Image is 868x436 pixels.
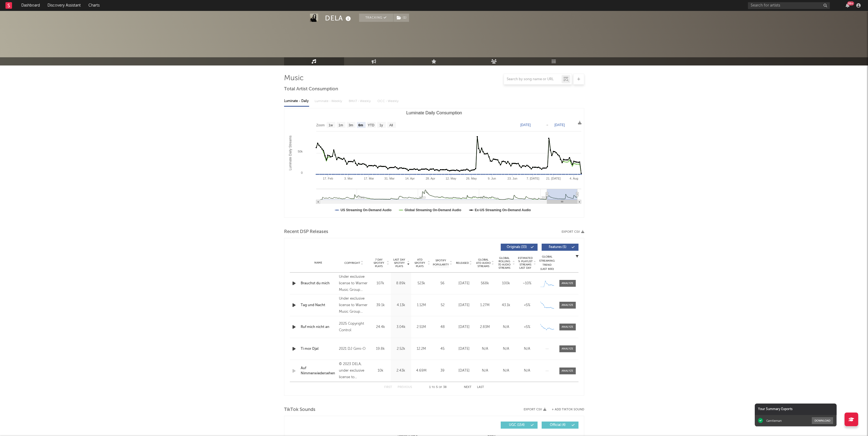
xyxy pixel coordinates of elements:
[392,281,410,286] div: 8.89k
[392,303,410,308] div: 4.13k
[393,14,409,22] button: (1)
[298,150,303,153] text: 50k
[413,258,427,268] span: ATD Spotify Plays
[359,14,393,22] button: Tracking
[389,123,393,127] text: All
[301,346,336,352] a: Ti mor Djal
[413,346,430,352] div: 12.2M
[344,177,353,180] text: 3. Mar
[497,303,515,308] div: 43.1k
[488,177,496,180] text: 9. Jun
[455,346,473,352] div: [DATE]
[426,177,435,180] text: 28. Apr
[518,368,536,374] div: N/A
[344,261,360,265] span: Copyright
[504,246,529,249] span: Originals ( 33 )
[288,136,292,170] text: Luminate Daily Streams
[329,123,333,127] text: 1w
[379,123,383,127] text: 1y
[562,230,584,234] button: Export CSV
[413,324,430,330] div: 2.51M
[847,1,854,5] div: 99 +
[507,177,517,180] text: 23. Jun
[455,303,473,308] div: [DATE]
[372,324,389,330] div: 24.4k
[476,346,494,352] div: N/A
[405,177,414,180] text: 14. Apr
[501,422,538,429] button: UGC(154)
[476,281,494,286] div: 568k
[554,123,565,127] text: [DATE]
[372,368,389,374] div: 10k
[497,324,515,330] div: N/A
[539,255,555,271] div: Global Streaming Trend (Last 60D)
[284,86,338,92] span: Total Artist Consumption
[433,368,452,374] div: 39
[372,346,389,352] div: 19.8k
[552,408,584,411] button: + Add TikTok Sound
[439,386,442,389] span: of
[518,281,536,286] div: ~ 10 %
[392,346,410,352] div: 2.52k
[301,281,336,286] a: Brauchst du mich
[476,324,494,330] div: 2.83M
[542,244,578,251] button: Features(5)
[358,123,363,127] text: 6m
[546,408,584,411] button: + Add TikTok Sound
[520,123,531,127] text: [DATE]
[284,108,584,217] svg: Luminate Daily Consumption
[475,208,531,212] text: Ex-US Streaming On-Demand Audio
[341,208,392,212] text: US Streaming On-Demand Audio
[433,303,452,308] div: 52
[518,303,536,308] div: <5%
[325,14,352,23] div: DELA
[433,324,452,330] div: 48
[316,123,325,127] text: Zoom
[455,368,473,374] div: [DATE]
[497,368,515,374] div: N/A
[423,384,453,391] div: 1 5 38
[504,77,562,82] input: Search by song name or URL
[406,111,462,115] text: Luminate Daily Consumption
[501,244,538,251] button: Originals(33)
[526,177,539,180] text: 7. [DATE]
[323,177,333,180] text: 17. Feb
[284,97,309,106] div: Luminate - Daily
[301,324,336,330] a: Ruf mich nicht an
[464,386,472,389] button: Next
[338,123,343,127] text: 1m
[393,14,409,22] span: ( 1 )
[301,261,336,265] div: Name
[433,281,452,286] div: 56
[368,123,374,127] text: YTD
[456,261,469,265] span: Released
[413,368,430,374] div: 4.69M
[518,256,533,270] span: Estimated % Playlist Streams Last Day
[455,324,473,330] div: [DATE]
[398,386,412,389] button: Previous
[392,324,410,330] div: 3.04k
[339,274,369,293] div: Under exclusive license to Warner Music Group Germany Holding GmbH,, © 2025 DELA
[497,346,515,352] div: N/A
[284,229,328,235] span: Recent DSP Releases
[542,422,578,429] button: Official(4)
[301,303,336,308] a: Tag und Nacht
[404,208,461,212] text: Global Streaming On-Demand Audio
[497,281,515,286] div: 100k
[339,361,369,381] div: © 2023 DELA, under exclusive license to Universal Music GmbH
[466,177,477,180] text: 26. May
[301,366,336,376] a: Auf Nimmerwiedersehen
[445,177,456,180] text: 12. May
[755,404,837,415] div: Your Summary Exports
[497,256,512,270] span: Global Rolling 7D Audio Streams
[518,346,536,352] div: N/A
[504,423,529,427] span: UGC ( 154 )
[364,177,374,180] text: 17. Mar
[524,408,546,411] button: Export CSV
[433,259,449,267] span: Spotify Popularity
